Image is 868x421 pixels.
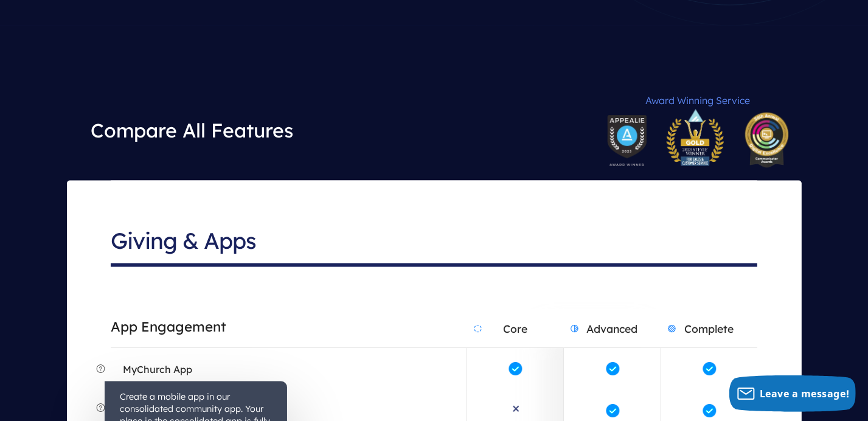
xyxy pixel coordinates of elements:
[607,110,790,169] img: logos-awards.png
[729,375,856,412] button: Leave a message!
[91,109,294,151] h2: Compare All Features
[467,310,563,347] h2: Core
[111,311,467,343] h2: App Engagement
[661,310,757,347] h2: Complete
[564,310,660,347] h2: Advanced
[111,217,757,267] h2: Giving & Apps
[123,360,192,378] span: MyChurch App
[760,387,850,400] span: Leave a message!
